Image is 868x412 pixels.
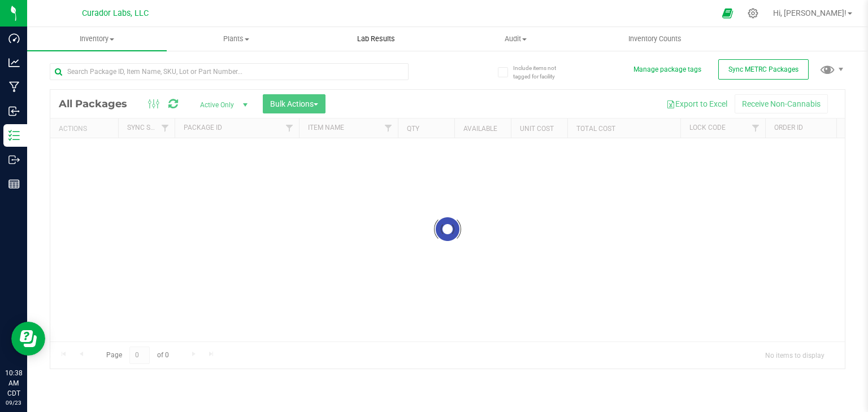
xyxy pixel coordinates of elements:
[446,27,585,51] a: Audit
[513,64,570,81] span: Include items not tagged for facility
[8,106,20,117] inline-svg: Inbound
[613,34,697,44] span: Inventory Counts
[446,34,585,44] span: Audit
[11,322,45,356] iframe: Resource center
[342,34,410,44] span: Lab Results
[773,8,847,17] span: Hi, [PERSON_NAME]!
[306,27,446,51] a: Lab Results
[5,368,22,398] p: 10:38 AM CDT
[8,33,20,44] inline-svg: Dashboard
[167,27,306,51] a: Plants
[27,34,167,44] span: Inventory
[8,154,20,165] inline-svg: Outbound
[5,398,22,407] p: 09/23
[8,130,20,141] inline-svg: Inventory
[728,65,798,73] span: Sync METRC Packages
[746,8,760,19] div: Manage settings
[167,34,306,44] span: Plants
[633,65,701,74] button: Manage package tags
[82,8,149,18] span: Curador Labs, LLC
[8,81,20,93] inline-svg: Manufacturing
[27,27,167,51] a: Inventory
[585,27,725,51] a: Inventory Counts
[8,178,20,190] inline-svg: Reports
[715,2,740,24] span: Open Ecommerce Menu
[718,59,809,80] button: Sync METRC Packages
[8,57,20,68] inline-svg: Analytics
[50,63,409,80] input: Search Package ID, Item Name, SKU, Lot or Part Number...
